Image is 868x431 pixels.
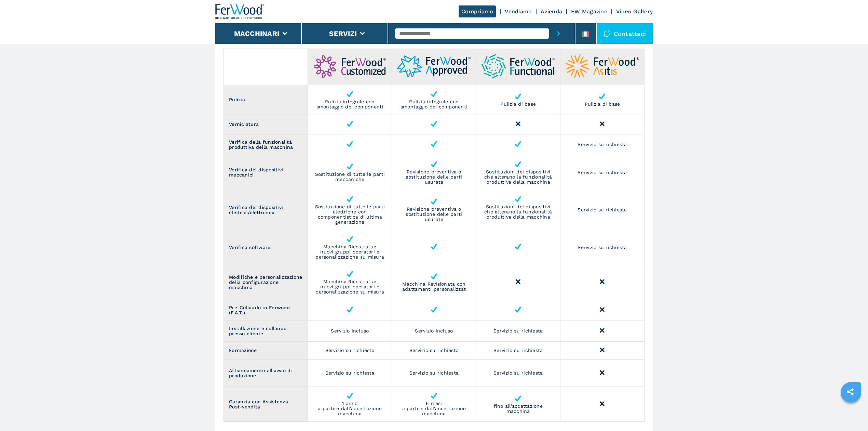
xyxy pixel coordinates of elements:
td: Installazione e collaudo presso cliente [224,321,308,341]
td: Macchina Ricostruita: nuovi gruppi operatori e personalizzazione su misura [308,230,392,265]
td: Macchina Ricostruita: nuovi gruppi operatori e personalizzazione su misura [308,265,392,300]
td: Servizio su richiesta [308,360,392,387]
td: Revisione preventiva o sostituzione delle parti usurate [392,155,476,190]
td: Sostituzione di tutte le parti meccaniche [308,155,392,190]
img: Ferwood [215,4,265,19]
td: Macchina Revisionata con adattamenti personalizzat​ [392,265,476,300]
td: Verniciatura [224,115,308,134]
td: Garanzia con Assistenza Post-vendita [224,387,308,422]
td: 6 mesi a partire dall'accettazione macchina [392,387,476,422]
td: 1 anno a partire dall'accettazione macchina [308,387,392,422]
td: Servizio su richiesta [560,190,644,230]
td: Servizio incluso​ [392,321,476,341]
a: FW Magazine [571,8,607,15]
div: Contattaci [597,23,653,44]
a: Compriamo [459,5,496,17]
td: Verifica della funzionalità produttiva della macchina [224,134,308,155]
td: Verifica software [224,230,308,265]
td: Servizio su richiesta [560,155,644,190]
td: Servizio su richiesta [560,230,644,265]
a: Azienda [541,8,562,15]
td: ​ Pulizia integrale con smontaggio dei componenti [308,85,392,115]
td: Servizio su richiesta [392,341,476,360]
td: Servizio incluso [308,321,392,341]
td: Pulizia di base [476,85,560,115]
td: Verifica dei dispositivi elettrici/elettronici [224,190,308,230]
button: submit-button [549,23,568,44]
td: Revisione preventiva o sostituzione delle parti usurate [392,190,476,230]
td: Servizio su richiesta [392,360,476,387]
iframe: Chat [839,400,863,426]
td: Servizio su richiesta [560,134,644,155]
a: sharethis [842,383,859,400]
img: Contattaci [603,30,610,37]
td: Pulizia integrale con smontaggio dei componenti [392,85,476,115]
button: Servizi [329,29,357,38]
td: Servizio su richiesta [476,360,560,387]
td: Servizio su richiesta [476,341,560,360]
td: Verifica dei dispositivi meccanici [224,155,308,190]
td: Affiancamento all'avvio di produzione [224,360,308,387]
td: Servizio su richiesta [476,321,560,341]
td: Sostituzioni dei dispositivi che alterano la funzionalità produttiva della macchina [476,190,560,230]
button: Macchinari [234,29,280,38]
td: Pulizia di base [560,85,644,115]
td: Pulizia [224,85,308,115]
td: Sostituzioni dei dispositivi che alterano la funzionalità produttiva della macchina [476,155,560,190]
td: Formazione [224,341,308,360]
td: fino all'accettazione macchina [476,387,560,422]
td: Servizio su richiesta [308,341,392,360]
td: Sostituzione di tutte le parti elettriche con componentistica di ultima generazione​ [308,190,392,230]
td: Modifiche e personalizzazione della configurazione macchina [224,265,308,300]
a: Vendiamo [505,8,532,15]
td: Pre-Collaudo in Ferwood (F.A.T.) [224,300,308,321]
a: Video Gallery [616,8,653,15]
